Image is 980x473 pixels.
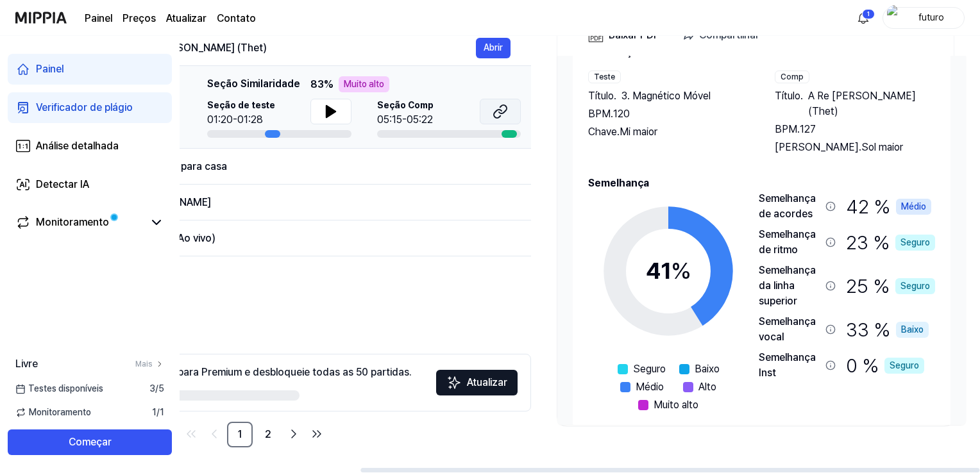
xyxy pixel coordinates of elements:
font: [PERSON_NAME]. [775,141,861,153]
font: Contato [217,12,256,24]
font: Sol maior [861,141,903,153]
font: 0 [846,354,857,377]
font: A Re [PERSON_NAME] (Thet) [808,90,916,117]
font: Chave. [588,126,620,138]
font: Semelhança Inst [759,351,816,379]
a: Ir para a primeira página [181,424,201,444]
font: Semelhança de ritmo [759,228,816,256]
font: 5 [158,383,164,394]
font: Mais [135,360,153,369]
font: Detectar IA [36,178,89,190]
font: Muito alto [344,79,384,89]
a: Análise detalhada [8,131,172,162]
font: 33 [846,318,869,341]
font: Semelhança da linha superior [759,264,816,307]
font: Análise detalhada [36,140,119,152]
font: 1 [152,407,156,417]
a: Painel [85,11,112,26]
font: Monitoramento [36,216,109,228]
font: 41 [646,257,671,285]
font: Baixo [695,363,720,375]
font: Seção Comp [377,100,434,110]
a: Atualizar [166,11,207,26]
font: Mi maior [620,126,657,138]
font: % [863,354,879,377]
a: Mais [135,358,164,370]
font: Título [775,90,800,102]
font: % [874,195,891,218]
a: Informações da músicaTesteTítulo.3. Magnético MóvelBPM.120Chave.Mi maiorCompTítulo.A Re [PERSON_N... [557,56,966,425]
font: Testes disponíveis [28,383,103,394]
a: Preços [122,11,156,26]
font: % [324,78,334,90]
font: 3 [149,383,155,394]
font: 25 [846,274,868,297]
font: 1 [238,428,242,440]
font: futuro [918,12,943,22]
font: 01:20-01:28 [207,113,263,126]
button: perfilfuturo [883,7,965,29]
a: 2 [255,422,281,447]
font: 2 [265,428,271,440]
a: Contato [217,11,256,26]
font: A Re [PERSON_NAME] (Thet) [131,42,267,54]
font: Título [588,90,614,102]
font: Começar [69,436,112,448]
font: Seguro [900,281,930,291]
font: 1 [160,407,164,417]
font: 42 [846,195,869,218]
button: 알림1 [853,8,874,28]
font: 1 [867,10,870,17]
font: Monitoramento [29,407,91,417]
font: Seção de teste [207,100,275,110]
font: / [155,383,158,394]
img: perfil [887,5,902,31]
font: Livre [15,358,38,370]
a: Verificador de plágio [8,92,172,123]
a: Ir para a página anterior [204,424,224,444]
font: Alto [698,381,716,393]
font: 120 [613,108,630,120]
font: . [800,90,803,102]
a: Ir para a próxima página [283,424,304,444]
button: Abrir [476,38,511,58]
font: Verificador de plágio [36,101,133,113]
a: Ir para a última página [307,424,327,444]
font: 83 [310,78,324,90]
font: Seguro [633,363,666,375]
font: Painel [85,12,112,24]
font: 23 [846,231,868,254]
font: Painel [36,63,63,75]
font: Atualizar [467,376,507,388]
a: Detectar IA [8,169,172,200]
font: Preços [122,12,156,24]
font: Médio [636,381,664,393]
font: Semelhança [588,177,649,189]
a: BrilhosAtualizar [436,381,518,393]
a: Painel [8,54,172,85]
img: Brilhos [446,375,462,390]
font: % [874,318,891,341]
font: Atualize para Premium e desbloqueie todas as 50 partidas. [139,366,412,378]
font: Seção Similaridade [207,78,300,90]
font: Médio [901,201,926,212]
font: Muito alto [654,399,698,411]
font: 3. Magnético Móvel [621,90,711,102]
font: 05:15-05:22 [377,113,433,126]
font: Comp [781,72,804,81]
button: Começar [8,429,172,455]
font: % [874,274,890,297]
a: Monitoramento [15,215,144,230]
font: Atualizar [166,12,207,24]
font: Semelhança vocal [759,315,816,343]
font: Abrir [484,42,503,53]
button: Atualizar [436,370,518,395]
font: . [614,90,616,102]
font: Seguro [900,237,930,247]
font: / [156,407,160,417]
font: % [874,231,890,254]
font: Seguro [890,360,919,370]
img: 알림 [856,10,871,26]
font: Baixo [901,324,924,335]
